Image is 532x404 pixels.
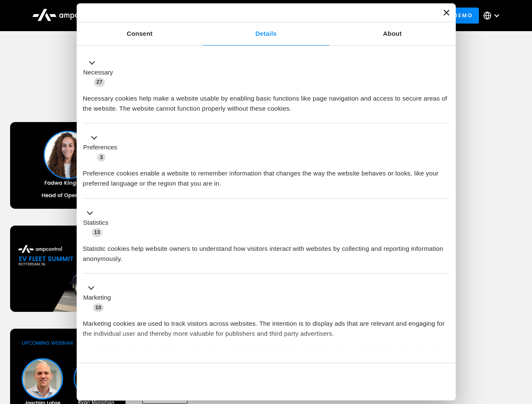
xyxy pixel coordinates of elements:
label: Statistics [83,218,109,228]
span: 2 [139,359,147,368]
button: Marketing (10) [83,283,116,313]
span: 27 [94,78,105,86]
div: Marketing cookies are used to track visitors across websites. The intention is to display ads tha... [83,312,449,339]
a: Consent [77,22,203,45]
a: Details [203,22,329,45]
span: 10 [93,303,104,312]
button: Close banner [444,10,449,16]
div: Statistic cookies help website owners to understand how visitors interact with websites by collec... [83,237,449,264]
a: About [329,22,456,45]
span: 3 [97,153,105,162]
button: Statistics (13) [83,208,114,237]
label: Preferences [83,143,118,152]
label: Marketing [83,293,111,303]
button: Unclassified (2) [83,358,152,369]
div: Necessary cookies help make a website usable by enabling basic functions like page navigation and... [83,87,449,114]
button: Okay [328,369,449,394]
button: Necessary (27) [83,58,118,87]
div: Preference cookies enable a website to remember information that changes the way the website beha... [83,162,449,189]
span: 13 [92,228,103,237]
label: Necessary [83,68,113,77]
h1: Upcoming Webinars [10,85,522,105]
button: Preferences (3) [83,133,123,162]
